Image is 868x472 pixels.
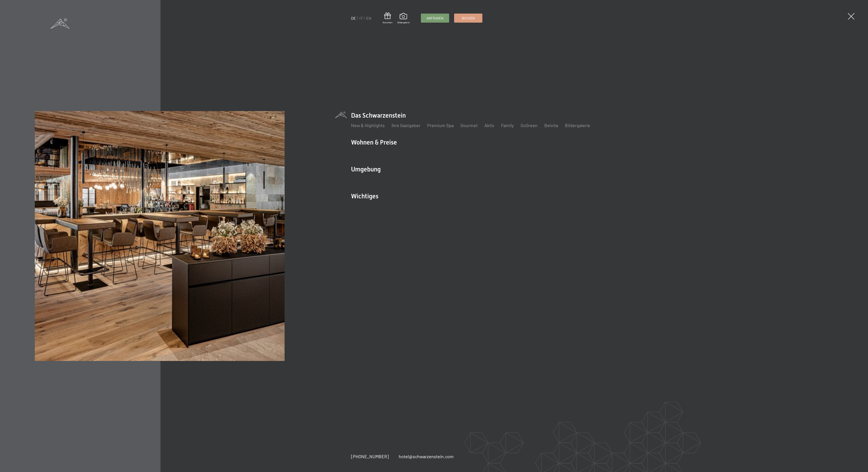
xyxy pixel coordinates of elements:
a: Ihre Gastgeber [392,123,420,128]
span: [PHONE_NUMBER] [351,454,389,459]
a: GoGreen [521,123,538,128]
span: Gutschein [383,21,392,24]
a: Aktiv [484,123,494,128]
a: [PHONE_NUMBER] [351,453,389,460]
a: IT [359,16,363,21]
span: Bildergalerie [397,21,410,24]
a: Bildergalerie [397,13,410,24]
a: Premium Spa [427,123,454,128]
a: Gourmet [460,123,478,128]
a: DE [351,16,356,21]
a: Family [501,123,514,128]
a: EN [366,16,371,21]
span: Buchen [462,16,475,21]
a: Gutschein [383,12,392,24]
a: Belvita [544,123,558,128]
a: Bildergalerie [565,123,590,128]
img: Wellnesshotel Südtirol SCHWARZENSTEIN - Wellnessurlaub in den Alpen [35,111,285,361]
a: Anfragen [421,14,449,22]
span: Anfragen [427,16,443,21]
a: Buchen [454,14,482,22]
a: New & Highlights [351,123,385,128]
a: hotel@schwarzenstein.com [399,453,454,460]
